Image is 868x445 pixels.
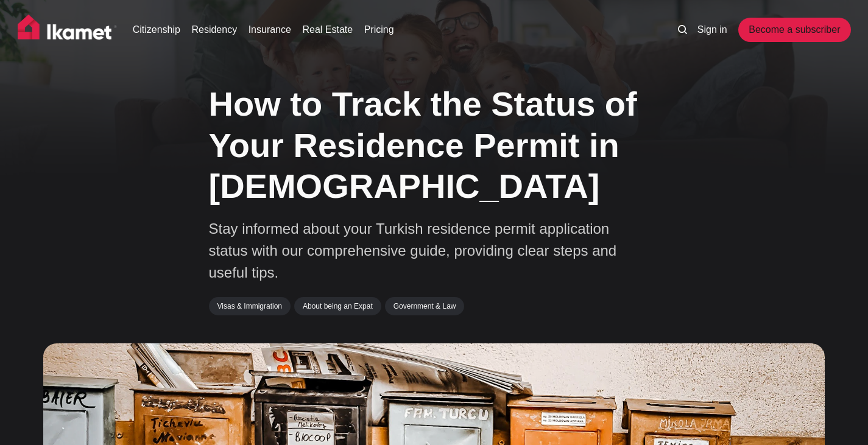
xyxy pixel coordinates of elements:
img: Ikamet home [18,15,118,45]
a: Visas & Immigration [209,297,291,315]
a: Citizenship [133,23,180,37]
a: About being an Expat [294,297,381,315]
a: Pricing [364,23,394,37]
a: Insurance [249,23,291,37]
a: Government & Law [385,297,465,315]
a: Sign in [697,23,727,37]
a: Residency [191,23,237,37]
a: Become a subscriber [738,18,850,42]
a: Real Estate [302,23,353,37]
h1: How to Track the Status of Your Residence Permit in [DEMOGRAPHIC_DATA] [209,83,660,206]
p: Stay informed about your Turkish residence permit application status with our comprehensive guide... [209,218,635,284]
